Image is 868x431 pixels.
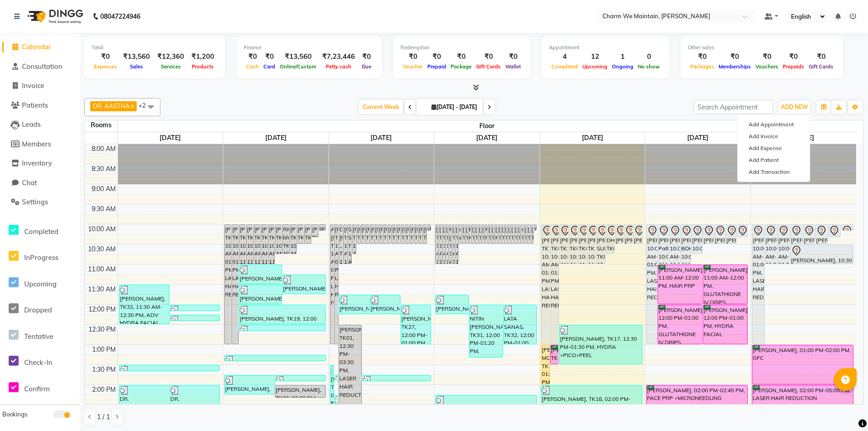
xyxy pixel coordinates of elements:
div: 1:30 PM [90,365,118,374]
div: [PERSON_NAME], TK04, 10:00 AM-10:45 AM, PICO LASER [275,225,282,254]
span: Consultation [22,62,62,71]
span: Invoice [22,81,44,90]
div: ₹0 [716,52,753,62]
div: [PERSON_NAME], TK26, 01:45 PM-02:15 PM, FACE TREATMENT [225,375,274,394]
div: [PERSON_NAME], TK01, 10:00 AM-10:30 AM, PREMIUM GLUTA [478,225,481,244]
div: [PERSON_NAME], 10:00 AM-10:20 AM, PEEL TRT [828,225,840,237]
div: 1 [610,52,636,62]
div: ₹0 [401,52,425,62]
span: Packages [688,63,716,70]
div: [PERSON_NAME], TK21, 11:15 AM-11:45 AM, BASIC HYDRA FACIAL [282,275,325,294]
span: Members [22,140,51,148]
div: ₹0 [474,52,503,62]
div: [PERSON_NAME], TK02, 10:00 AM-10:30 AM, FACE TREATMENT [633,225,642,244]
div: Ban Mukhim, TK21, 10:00 AM-10:30 AM, FACE TREATMENT [468,225,471,244]
div: [PERSON_NAME], 10:00 AM-10:45 AM, FACE PRP +MICRONEEDLING [692,225,702,254]
a: September 30, 2025 [263,132,288,144]
div: Redemption [401,44,523,52]
div: [PERSON_NAME], TK13, 10:00 AM-10:30 AM, FACE TREATMENT [414,225,418,244]
div: [PERSON_NAME], TK17, 12:30 PM-01:30 PM, HYDRA +PICO+PEEL [560,325,642,364]
a: Chat [2,178,77,188]
div: [PERSON_NAME], 10:00 AM-10:30 AM, CHIN LASER TREATMENT [816,225,827,244]
div: ₹13,560 [277,52,318,62]
div: [PERSON_NAME], TK21, 10:00 AM-10:30 AM, FACE TREATMENT [418,225,422,244]
div: [PERSON_NAME], TK09, 10:00 AM-10:30 AM, FACE TREATMENT [365,225,369,244]
div: 11:30 AM [86,285,118,294]
div: [PERSON_NAME], TK12, 01:00 PM-01:30 PM, CLASSIC GLUTA [550,345,559,364]
div: [PERSON_NAME], TK16, 10:00 AM-10:30 AM, FACE TREATMENT [410,225,413,244]
div: [PERSON_NAME], TK27, 01:45 PM-01:55 PM, BALANCE AMOUNT [275,375,325,381]
div: ₹0 [359,52,375,62]
div: [PERSON_NAME], TK25, 10:00 AM-10:30 AM, FACE TREATMENT [518,225,520,244]
div: Adv [PERSON_NAME], TK11, 10:00 AM-01:00 PM, LASER HAIR REDUCTION [330,225,334,344]
a: Add Transaction [738,166,810,178]
div: 8:00 AM [90,144,118,154]
div: DR. [PERSON_NAME], TK26, 02:00 PM-02:30 PM, BASIC HYDRA FACIAL [170,385,220,404]
div: MILAGRIN [PERSON_NAME], TK20, 10:00 AM-11:00 AM, CARBON LASER [449,225,451,264]
div: ₹0 [806,52,836,62]
div: [PERSON_NAME], TK11, 10:00 AM-10:30 AM, FACE TREATMENT [498,225,500,244]
div: ₹0 [503,52,523,62]
div: [PERSON_NAME], TK13, 10:00 AM-11:00 AM, HAIR PRP [455,225,457,264]
span: Vouchers [753,63,781,70]
div: 12 [580,52,610,62]
div: [PERSON_NAME], TK31, 12:15 PM-12:25 PM, BALANCE AMOUNT [170,315,220,321]
div: DR.[PERSON_NAME].N ., TK05, 10:00 AM-11:00 AM, WEIGHT LOSS [MEDICAL_DATA] [339,225,343,264]
div: 4 [549,52,580,62]
span: Online/Custom [277,63,318,70]
a: October 2, 2025 [474,132,499,144]
div: ₹0 [261,52,277,62]
div: [PERSON_NAME], 10:00 AM-10:30 AM, FACE TREATMENT [791,225,802,244]
a: Inventory [2,158,77,169]
a: Add Expense [738,142,810,154]
div: [PERSON_NAME], TK15, 10:00 AM-11:00 AM, GLUTATHIONE IV DRIPS [587,225,596,264]
span: Petty cash [324,63,354,70]
div: [PERSON_NAME], 10:00 AM-01:00 PM, LASER HAIR REDUCTION [647,225,657,344]
div: [PERSON_NAME], TK28, 10:00 AM-11:00 AM, GLUTATHIONE IV DRIPS [446,225,448,264]
div: [PERSON_NAME], TK23, 10:00 AM-10:30 AM, CLASSIC GLUTA [401,225,405,244]
div: [PERSON_NAME], 10:00 AM-11:00 AM, WEIGHT LOSS [MEDICAL_DATA] [778,225,790,264]
div: [PERSON_NAME], TK24, 01:15 PM-01:25 PM, PRE BOOKING AMOUNT [225,355,325,361]
div: [PERSON_NAME], TK29, 11:45 AM-12:15 PM, FACE TREATMENT [339,295,369,314]
span: Upcoming [24,280,56,288]
img: logo [23,4,86,29]
span: Dropped [24,306,52,314]
div: [PERSON_NAME]˜Ž [PERSON_NAME] TONDVALKAR, TK15, 10:00 AM-10:10 AM, HAIR TREATMENT [534,225,536,230]
div: [PERSON_NAME], TK42, 01:45 PM-01:55 PM, BALANCE AMOUNT [362,375,431,381]
div: [PERSON_NAME], TK10, 10:00 AM-11:00 AM, GFC [254,225,260,264]
div: [PERSON_NAME], TK16, 10:00 AM-10:20 AM, PEEL TRT [312,225,318,237]
div: [PERSON_NAME], TK22, 11:00 AM-11:30 AM, BASIC HYDRA FACIAL [239,265,282,284]
span: Cash [244,63,261,70]
div: 10:30 AM [86,244,118,254]
div: ₹1,200 [188,52,218,62]
div: [PERSON_NAME], TK18, 02:00 PM-02:45 PM, BIKINI LASER [541,385,642,414]
div: [PERSON_NAME], 12:00 PM-01:00 PM, GLUTATHIONE IV DRIPS [658,305,702,344]
a: Add Invoice [738,130,810,142]
div: [PERSON_NAME], 10:00 AM-10:10 AM, PACKAGE RENEWAL [841,225,853,230]
div: [PERSON_NAME], TK02, 02:00 PM-02:20 PM, GLUTATHIONE IV DRIPS [275,385,325,397]
div: ₹7,23,446 [318,52,359,62]
div: [PERSON_NAME], 10:00 AM-11:00 AM, CO2 FRACTIONAL LASER [765,225,777,264]
div: 11:00 AM [86,265,118,274]
div: [PERSON_NAME], TK07, 10:00 AM-10:30 AM, FACE TREATMENT [615,225,623,244]
div: ₹0 [425,52,448,62]
div: [PERSON_NAME], TK05, 10:00 AM-10:30 AM, FACE TREATMENT [514,225,517,244]
div: [PERSON_NAME], TK05, 10:00 AM-10:30 AM, LASER HAIR REDUCTION [624,225,632,244]
div: [PERSON_NAME], TK29, 10:00 AM-11:00 AM, GFC [436,225,438,264]
span: Gift Cards [806,63,836,70]
div: Ritu bhalora, TK11, 10:00 AM-10:45 AM, FACE PRP +MICRONEEDLING [282,225,289,254]
span: Floor [118,120,857,132]
div: [PERSON_NAME], TK12, 10:00 AM-01:00 PM, LASER HAIR REDUCTION [334,225,338,344]
a: Leads [2,119,77,130]
span: Chat [22,178,37,187]
span: Due [360,63,374,70]
span: Bookings [2,410,27,418]
span: Completed [549,63,580,70]
span: DR. AASTHA [93,102,130,109]
div: ₹13,560 [119,52,154,62]
a: Members [2,139,77,150]
div: [PERSON_NAME], TK06, 10:00 AM-10:45 AM, SPOT SCAR [MEDICAL_DATA] TREATMENT [352,225,356,254]
a: September 29, 2025 [158,132,183,144]
div: [PERSON_NAME], TK20, 10:00 AM-10:30 AM, FACE TREATMENT [361,225,365,244]
div: [PERSON_NAME], TK34, 01:30 PM-01:40 PM, PRE BOOKING AMOUNT [119,365,220,371]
